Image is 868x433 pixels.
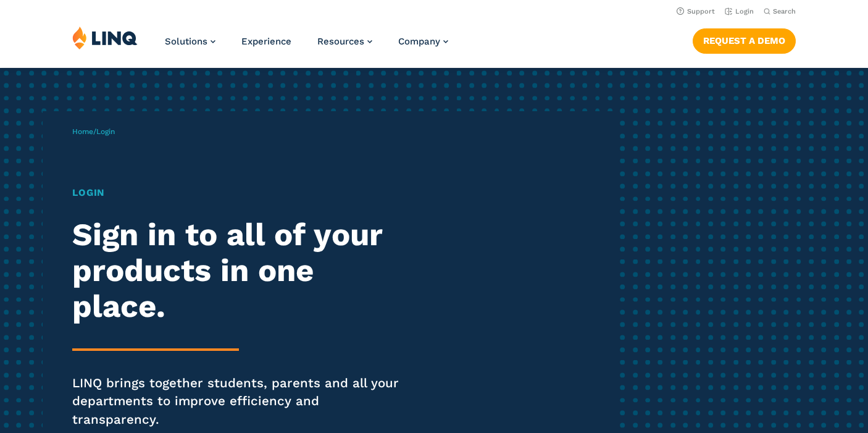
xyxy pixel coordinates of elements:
p: LINQ brings together students, parents and all your departments to improve efficiency and transpa... [72,374,407,429]
a: Request a Demo [693,28,796,53]
a: Company [398,36,448,47]
span: Search [773,7,796,15]
span: / [72,127,115,136]
button: Open Search Bar [764,7,796,16]
a: Login [725,7,754,15]
span: Resources [317,36,364,47]
a: Resources [317,36,372,47]
span: Login [96,127,115,136]
a: Solutions [165,36,215,47]
a: Experience [241,36,291,47]
nav: Button Navigation [693,26,796,53]
a: Home [72,127,93,136]
span: Company [398,36,440,47]
h2: Sign in to all of your products in one place. [72,217,407,325]
h1: Login [72,185,407,200]
nav: Primary Navigation [165,26,448,67]
img: LINQ | K‑12 Software [72,26,138,49]
a: Support [677,7,715,15]
span: Solutions [165,36,207,47]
